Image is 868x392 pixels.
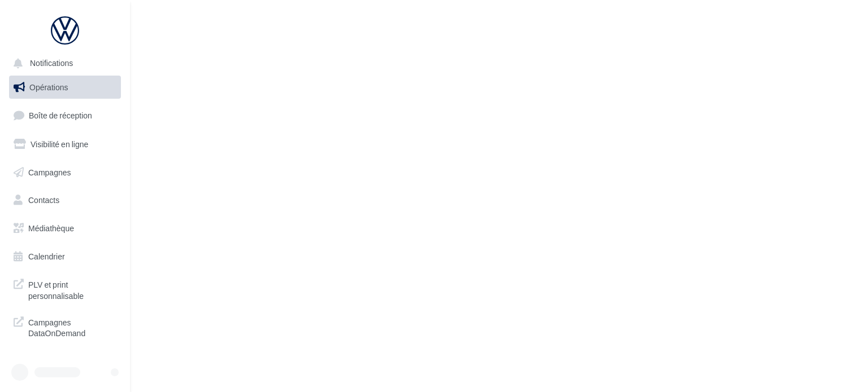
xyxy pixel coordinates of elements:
span: Campagnes DataOnDemand [28,315,116,339]
a: Médiathèque [7,217,123,240]
span: Médiathèque [28,223,74,233]
a: Campagnes DataOnDemand [7,310,123,343]
a: Visibilité en ligne [7,133,123,156]
span: PLV et print personnalisable [28,277,116,301]
span: Contacts [28,195,59,205]
a: Opérations [7,76,123,99]
span: Notifications [30,59,73,68]
a: Boîte de réception [7,103,123,127]
a: Contacts [7,188,123,212]
span: Campagnes [28,167,71,177]
span: Calendrier [28,252,65,261]
a: PLV et print personnalisable [7,272,123,306]
a: Campagnes [7,161,123,184]
a: Calendrier [7,245,123,268]
span: Opérations [29,82,68,92]
span: Boîte de réception [29,111,92,120]
span: Visibilité en ligne [31,139,88,149]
